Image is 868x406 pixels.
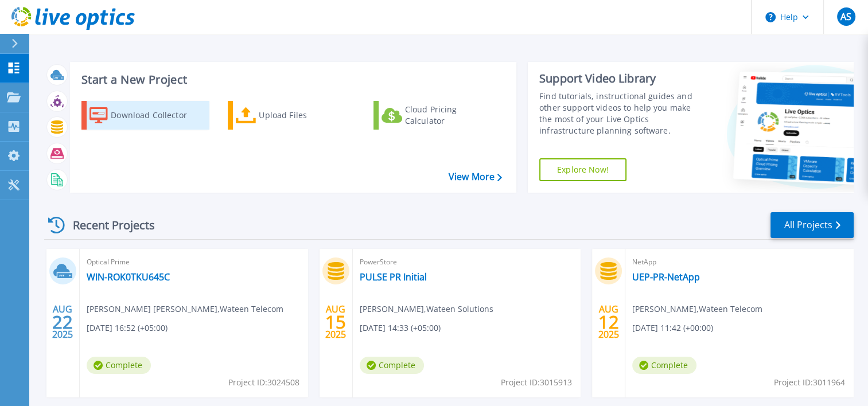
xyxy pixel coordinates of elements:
[111,104,203,127] div: Download Collector
[44,211,170,239] div: Recent Projects
[228,101,356,130] a: Upload Files
[259,104,351,127] div: Upload Files
[87,303,283,315] span: [PERSON_NAME] [PERSON_NAME] , Wateen Telecom
[325,317,346,327] span: 15
[632,271,700,283] a: UEP-PR-NetApp
[539,158,626,181] a: Explore Now!
[360,256,574,268] span: PowerStore
[81,101,209,130] a: Download Collector
[770,212,854,238] a: All Projects
[87,271,170,283] a: WIN-ROK0TKU645C
[598,317,619,327] span: 12
[87,322,168,334] span: [DATE] 16:52 (+05:00)
[228,376,299,389] span: Project ID: 3024508
[840,12,851,21] span: AS
[632,322,713,334] span: [DATE] 11:42 (+00:00)
[598,301,620,343] div: AUG 2025
[405,104,497,127] div: Cloud Pricing Calculator
[449,171,502,182] a: View More
[360,271,427,283] a: PULSE PR Initial
[360,303,493,315] span: [PERSON_NAME] , Wateen Solutions
[360,322,441,334] span: [DATE] 14:33 (+05:00)
[360,357,424,374] span: Complete
[501,376,572,389] span: Project ID: 3015913
[632,303,762,315] span: [PERSON_NAME] , Wateen Telecom
[52,317,73,327] span: 22
[87,357,151,374] span: Complete
[539,71,703,86] div: Support Video Library
[325,301,347,343] div: AUG 2025
[632,357,696,374] span: Complete
[52,301,73,343] div: AUG 2025
[774,376,845,389] span: Project ID: 3011964
[87,256,301,268] span: Optical Prime
[373,101,501,130] a: Cloud Pricing Calculator
[539,91,703,136] div: Find tutorials, instructional guides and other support videos to help you make the most of your L...
[81,73,501,86] h3: Start a New Project
[632,256,847,268] span: NetApp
